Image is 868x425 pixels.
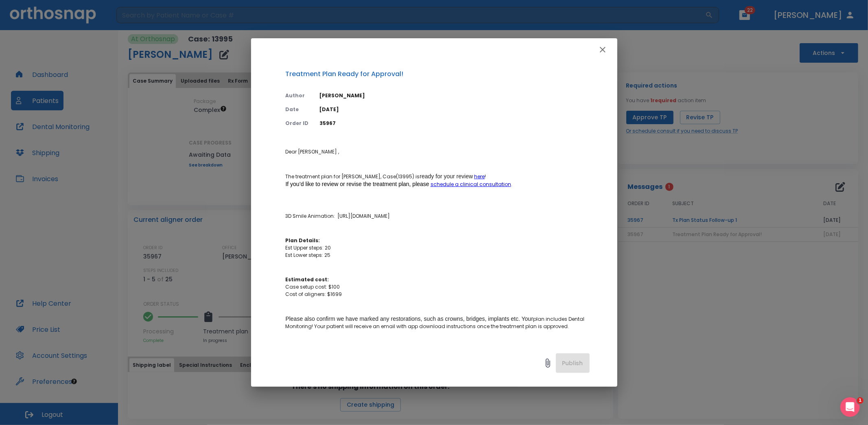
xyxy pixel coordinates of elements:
p: Date [286,106,310,113]
span: Please also confirm we have marked any restorations, such as crowns, bridges, implants etc. Your [286,315,533,322]
p: Dear [PERSON_NAME] , [286,148,590,156]
span: If you’d like to review or revise the treatment plan, please [286,181,429,187]
span: 1 [857,397,864,404]
p: The treatment plan for [PERSON_NAME], Case(13995) is ! . [286,173,590,188]
p: plan includes Dental Monitoring! Your patient will receive an email with app download instruction... [286,315,590,330]
strong: Estimated cost: [286,276,329,283]
span: ready for your review [420,173,473,180]
strong: Plan Details: [286,237,320,244]
a: here [474,173,485,180]
iframe: Intercom live chat [840,397,860,417]
p: Treatment Plan Ready for Approval! [286,69,590,79]
p: Est Upper steps: 20 Est Lower steps: 25 [286,237,590,259]
p: Order ID [286,120,310,127]
p: Case setup cost: $100 Cost of aligners: $1699 [286,276,590,298]
p: [PERSON_NAME] [320,92,590,99]
p: 35967 [320,120,590,127]
p: Author [286,92,310,99]
a: schedule a clinical consultation [431,181,511,188]
p: [DATE] [320,106,590,113]
p: 3D Smile Animation: [URL][DOMAIN_NAME] [286,205,590,220]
